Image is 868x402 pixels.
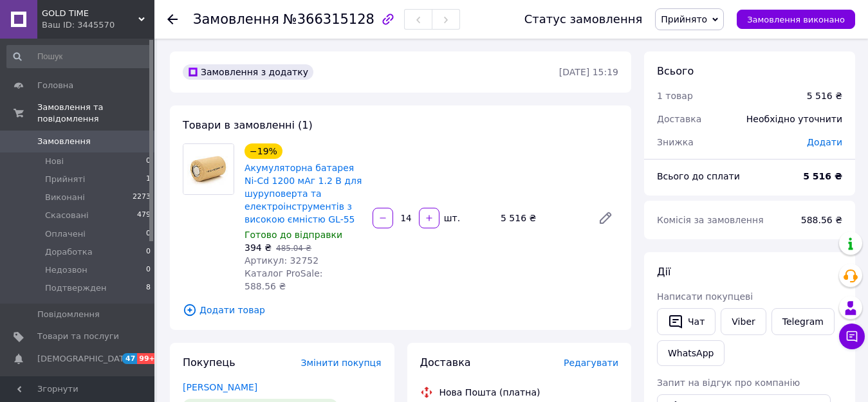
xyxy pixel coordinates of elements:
span: 479 [137,210,151,221]
span: Повідомлення [37,309,100,320]
span: 99+ [137,353,158,364]
span: 47 [122,353,137,364]
span: Товари в замовленні (1) [183,119,313,131]
a: Telegram [771,308,835,335]
span: [DEMOGRAPHIC_DATA] [37,353,133,365]
span: 1 товар [657,91,693,101]
span: 2273 [133,192,151,203]
span: Показники роботи компанії [37,375,119,398]
span: Змінити покупця [301,358,382,368]
span: Прийняті [45,174,85,185]
div: Замовлення з додатку [183,64,313,80]
span: Каталог ProSale: 588.56 ₴ [245,268,322,291]
div: −19% [245,143,282,159]
span: 0 [146,246,151,258]
span: Знижка [657,137,694,147]
span: Замовлення [193,12,279,27]
span: Товари та послуги [37,331,119,342]
b: 5 516 ₴ [803,171,842,181]
div: Необхідно уточнити [739,105,850,133]
span: Запит на відгук про компанію [657,378,800,388]
span: Артикул: 32752 [245,255,319,266]
span: Додати товар [183,303,618,317]
span: Готово до відправки [245,230,342,240]
a: Viber [721,308,766,335]
span: №366315128 [283,12,374,27]
span: Головна [37,80,73,91]
span: 0 [146,156,151,167]
a: Редагувати [593,205,618,231]
span: Редагувати [564,358,618,368]
span: Доставка [420,356,471,369]
span: 485.04 ₴ [276,244,311,253]
a: Акумуляторна батарея Ni-Cd 1200 мАг 1.2 В для шуруповерта та електроінструментів з високою ємніст... [245,163,362,224]
input: Пошук [6,45,152,68]
span: Написати покупцеві [657,291,753,302]
span: Оплачені [45,228,86,240]
span: Замовлення та повідомлення [37,102,154,125]
span: Подтвержден [45,282,106,294]
div: Нова Пошта (платна) [436,386,544,399]
span: Доставка [657,114,701,124]
a: WhatsApp [657,340,725,366]
div: 5 516 ₴ [807,89,842,102]
div: шт. [441,212,461,224]
span: Нові [45,156,64,167]
img: Акумуляторна батарея Ni-Cd 1200 мАг 1.2 В для шуруповерта та електроінструментів з високою ємніст... [183,144,234,194]
button: Замовлення виконано [737,10,855,29]
button: Чат з покупцем [839,324,865,349]
span: Виконані [45,192,85,203]
div: 5 516 ₴ [495,209,587,227]
a: [PERSON_NAME] [183,382,257,392]
span: Покупець [183,356,235,369]
span: Замовлення виконано [747,15,845,24]
span: GOLD TIME [42,8,138,19]
span: Додати [807,137,842,147]
span: 588.56 ₴ [801,215,842,225]
span: Замовлення [37,136,91,147]
div: Повернутися назад [167,13,178,26]
span: 8 [146,282,151,294]
span: Недозвон [45,264,88,276]
span: 0 [146,228,151,240]
button: Чат [657,308,716,335]
span: 0 [146,264,151,276]
div: Статус замовлення [524,13,643,26]
div: Ваш ID: 3445570 [42,19,154,31]
span: 1 [146,174,151,185]
span: 394 ₴ [245,242,272,253]
span: Всього до сплати [657,171,740,181]
span: Дії [657,266,670,278]
span: Комісія за замовлення [657,215,764,225]
span: Скасовані [45,210,89,221]
time: [DATE] 15:19 [559,67,618,77]
span: Всього [657,65,694,77]
span: Прийнято [661,14,707,24]
span: Доработка [45,246,93,258]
